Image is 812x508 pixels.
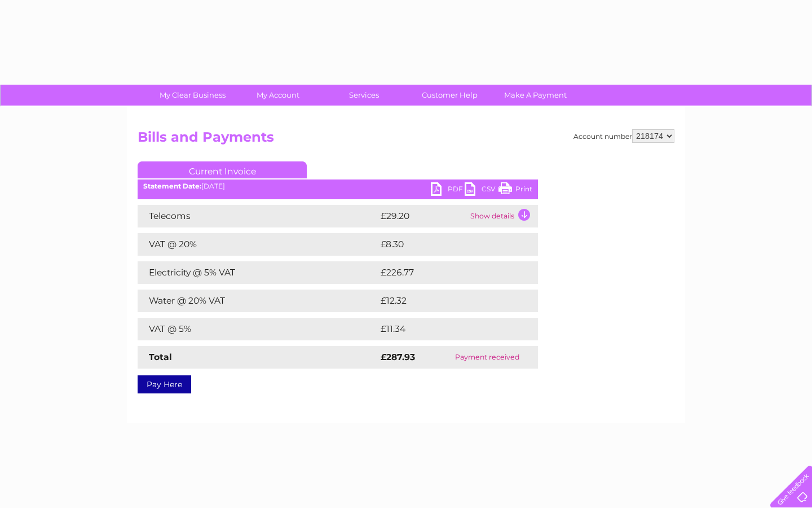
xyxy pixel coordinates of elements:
div: Account number [573,129,674,143]
td: £226.77 [378,261,518,284]
td: £29.20 [378,205,467,227]
a: Make A Payment [489,85,582,106]
a: My Clear Business [146,85,239,106]
h2: Bills and Payments [138,129,674,151]
td: £8.30 [378,233,511,256]
td: £12.32 [378,290,514,312]
td: Telecoms [138,205,378,227]
div: [DATE] [138,182,538,190]
td: Show details [467,205,538,227]
a: PDF [431,182,465,199]
a: My Account [232,85,325,106]
a: Current Invoice [138,161,307,178]
a: Services [317,85,411,106]
a: Customer Help [403,85,496,106]
td: Water @ 20% VAT [138,290,378,312]
strong: £287.93 [381,352,415,362]
td: Electricity @ 5% VAT [138,261,378,284]
td: Payment received [436,346,538,369]
td: £11.34 [378,318,513,340]
a: Pay Here [138,375,191,393]
a: Print [498,182,532,199]
a: CSV [465,182,498,199]
td: VAT @ 5% [138,318,378,340]
td: VAT @ 20% [138,233,378,256]
strong: Total [149,352,172,362]
b: Statement Date: [143,182,201,190]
